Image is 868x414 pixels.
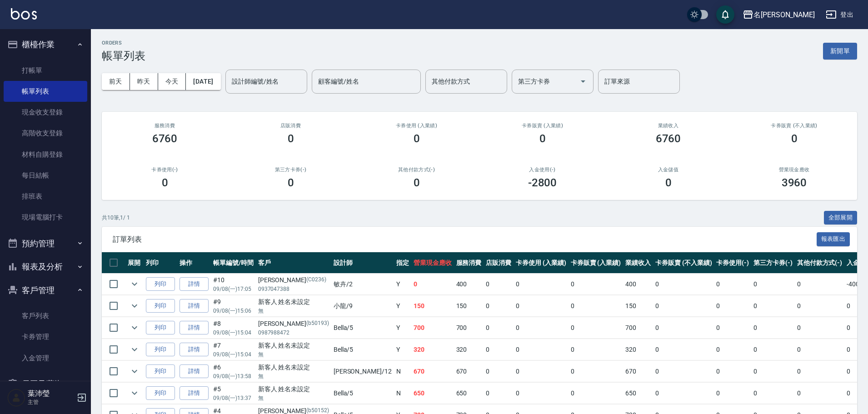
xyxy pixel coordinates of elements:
td: 0 [653,339,714,360]
th: 展開 [125,252,144,274]
td: 670 [454,361,484,382]
p: 無 [258,350,329,359]
td: 0 [795,383,845,404]
h2: 卡券使用(-) [113,167,217,173]
td: 0 [514,274,569,295]
a: 詳情 [180,386,209,400]
button: 名[PERSON_NAME] [739,5,818,24]
a: 詳情 [180,364,209,379]
h3: 0 [539,132,546,145]
a: 報表匯出 [817,234,850,243]
div: 名[PERSON_NAME] [753,9,815,20]
td: 0 [569,361,624,382]
td: 小龍 /9 [331,295,394,317]
td: 400 [623,274,653,295]
th: 客戶 [256,252,331,274]
td: 0 [484,339,514,360]
p: 09/08 (一) 15:06 [213,307,254,315]
h2: 卡券販賣 (入業績) [490,123,594,129]
td: 0 [653,383,714,404]
a: 材料自購登錄 [4,144,87,165]
div: 新客人 姓名未設定 [258,363,329,372]
th: 服務消費 [454,252,484,274]
h5: 葉沛瑩 [28,389,74,398]
td: Y [394,339,411,360]
td: #8 [211,317,256,339]
p: 09/08 (一) 13:58 [213,372,254,380]
p: (b50193) [306,319,329,329]
td: 0 [714,295,751,317]
h2: 第三方卡券(-) [239,167,343,173]
td: 0 [484,274,514,295]
button: 客戶管理 [4,279,87,302]
td: Y [394,274,411,295]
td: #6 [211,361,256,382]
a: 入金管理 [4,348,87,369]
a: 每日結帳 [4,165,87,186]
td: 0 [751,339,795,360]
td: 150 [411,295,454,317]
button: [DATE] [186,73,220,90]
th: 卡券販賣 (不入業績) [653,252,714,274]
p: 共 10 筆, 1 / 1 [102,214,130,222]
button: 列印 [146,321,175,335]
td: N [394,361,411,382]
td: 670 [411,361,454,382]
button: 報表匯出 [817,232,850,246]
td: 0 [751,295,795,317]
p: 09/08 (一) 15:04 [213,329,254,337]
td: 敏卉 /2 [331,274,394,295]
th: 卡券販賣 (入業績) [569,252,624,274]
td: 0 [653,317,714,339]
td: 0 [514,339,569,360]
td: 0 [714,317,751,339]
p: 0937047388 [258,285,329,293]
td: 0 [484,361,514,382]
h2: ORDERS [102,40,145,46]
button: 櫃檯作業 [4,33,87,56]
button: 列印 [146,343,175,357]
th: 其他付款方式(-) [795,252,845,274]
div: 新客人 姓名未設定 [258,297,329,307]
td: 670 [623,361,653,382]
td: 0 [484,317,514,339]
td: 0 [751,361,795,382]
h2: 其他付款方式(-) [364,167,469,173]
h2: 卡券販賣 (不入業績) [742,123,846,129]
td: 0 [569,383,624,404]
button: save [716,5,734,24]
td: 0 [411,274,454,295]
h3: 0 [665,176,672,189]
td: 320 [411,339,454,360]
h2: 卡券使用 (入業績) [364,123,469,129]
a: 排班表 [4,186,87,207]
button: expand row [128,299,141,313]
th: 業績收入 [623,252,653,274]
td: 650 [623,383,653,404]
td: #10 [211,274,256,295]
td: 0 [714,339,751,360]
td: 150 [623,295,653,317]
td: 0 [514,361,569,382]
button: 新開單 [823,43,857,60]
td: 0 [795,317,845,339]
td: Y [394,295,411,317]
a: 客戶列表 [4,305,87,326]
a: 打帳單 [4,60,87,81]
img: Person [7,389,25,407]
h3: 0 [162,176,168,189]
td: #5 [211,383,256,404]
button: expand row [128,321,141,334]
p: 09/08 (一) 13:37 [213,394,254,402]
div: 新客人 姓名未設定 [258,384,329,394]
td: 0 [714,383,751,404]
td: 0 [795,295,845,317]
td: 0 [751,274,795,295]
h2: 營業現金應收 [742,167,846,173]
td: 0 [795,274,845,295]
h2: 入金使用(-) [490,167,594,173]
a: 現場電腦打卡 [4,207,87,228]
td: 0 [514,383,569,404]
th: 卡券使用 (入業績) [514,252,569,274]
th: 帳單編號/時間 [211,252,256,274]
